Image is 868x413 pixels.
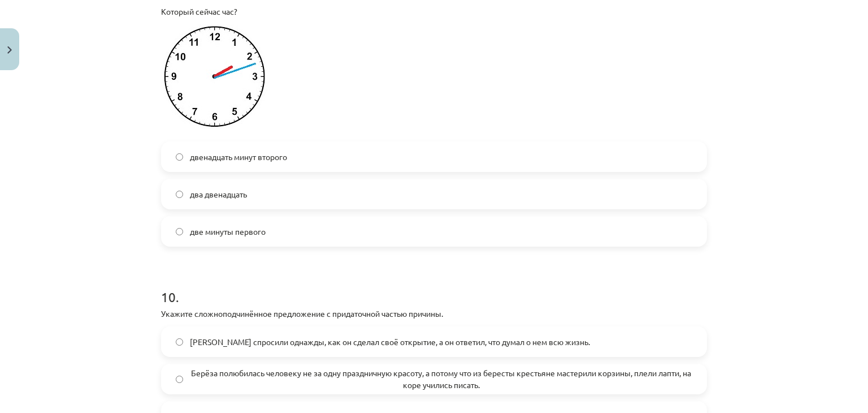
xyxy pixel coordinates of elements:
input: [PERSON_NAME] спросили однажды, как он сделал своё открытие, а он ответил, что думал о нем всю жи... [176,338,183,346]
span: [PERSON_NAME] спросили однажды, как он сделал своё открытие, а он ответил, что думал о нем всю жи... [190,336,590,348]
input: Берёза полюбилась человеку не за одну праздничную красоту, а потому что из бересты крестьяне маст... [176,376,183,383]
span: Берёза полюбилась человеку не за одну праздничную красоту, а потому что из бересты крестьяне маст... [190,367,692,391]
h1: 10 . [161,269,707,304]
span: двенадцать минут второго [190,151,287,163]
p: Укажите сложноподчинённое предложение с придаточной частью причины. [161,308,707,320]
p: Который сейчас час? [161,6,707,18]
span: две минуты первого [190,226,266,238]
input: два двенадцать [176,191,183,198]
img: Который сейчас час? [161,24,271,135]
span: два двенадцать [190,188,247,200]
input: две минуты первого [176,228,183,235]
input: двенадцать минут второго [176,153,183,161]
img: icon-close-lesson-0947bae3869378f0d4975bcd49f059093ad1ed9edebbc8119c70593378902aed.svg [7,46,12,54]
